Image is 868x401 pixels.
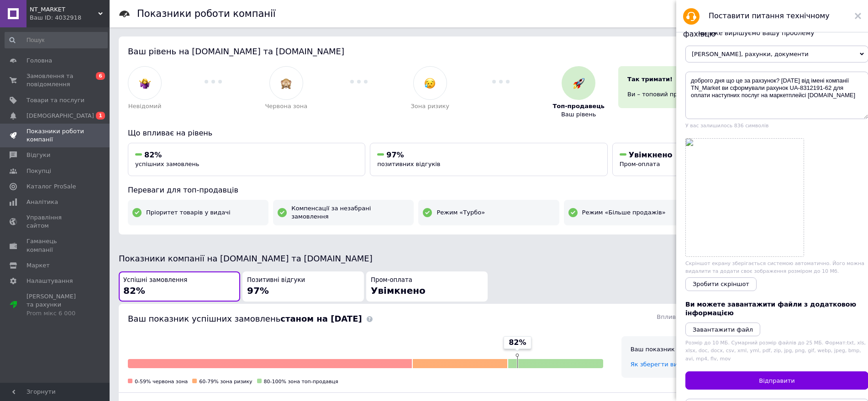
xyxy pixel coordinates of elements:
[26,292,84,318] span: [PERSON_NAME] та рахунки
[128,314,362,323] span: Ваш показник успішних замовлень
[128,186,238,194] span: Переваги для топ-продавців
[627,90,841,99] div: Ви – топовий продавець і отримуєте переваги.
[386,151,404,159] span: 97%
[247,276,305,285] span: Позитивні відгуки
[26,214,84,230] span: Управління сайтом
[26,57,52,65] span: Головна
[199,379,252,385] span: 60-79% зона ризику
[552,102,605,110] span: Топ-продавець
[119,254,373,263] span: Показники компанії на [DOMAIN_NAME] та [DOMAIN_NAME]
[135,379,188,385] span: 0-59% червона зона
[128,143,365,176] button: 82%успішних замовлень
[139,78,151,89] img: :woman-shrugging:
[26,127,84,144] span: Показники роботи компанії
[629,151,673,159] span: Увімкнено
[437,208,485,217] span: Режим «Турбо»
[119,271,240,302] button: Успішні замовлення82%
[128,47,344,56] span: Ваш рівень на [DOMAIN_NAME] та [DOMAIN_NAME]
[26,167,51,175] span: Покупці
[612,143,850,176] button: УвімкненоПром-оплата
[242,271,364,302] button: Позитивні відгуки97%
[424,78,436,89] img: :disappointed_relieved:
[265,102,307,110] span: Червона зона
[509,338,526,348] span: 82%
[30,5,98,14] span: NT_MARKET
[561,110,596,119] span: Ваш рівень
[366,271,488,302] button: Пром-оплатаУвімкнено
[685,123,769,129] span: У вас залишилось 836 символів
[371,276,412,285] span: Пром-оплата
[264,379,338,385] span: 80-100% зона топ-продавця
[411,102,450,110] span: Зона ризику
[137,8,276,19] h1: Показники роботи компанії
[631,361,733,368] a: Як зберегти високий результат?
[123,285,145,296] span: 82%
[96,72,105,80] span: 6
[128,129,212,137] span: Що впливає на рівень
[26,198,58,206] span: Аналітика
[693,281,749,287] span: Зробити скріншот
[377,161,440,167] span: позитивних відгуків
[627,76,673,83] span: Так тримати!
[685,340,866,362] span: Розмір до 10 МБ. Сумарний розмір файлів до 25 МБ. Формат: txt, xls, xlsx, doc, docx, csv, xml, ym...
[247,285,269,296] span: 97%
[370,143,607,176] button: 97%позитивних відгуків
[657,313,850,320] span: Впливає на ваш рівень на [DOMAIN_NAME] та [DOMAIN_NAME]
[280,78,292,89] img: :see_no_evil:
[686,139,804,256] a: Screenshot.png
[146,208,231,217] span: Пріоритет товарів у видачі
[582,208,666,217] span: Режим «Більше продажів»
[26,72,84,89] span: Замовлення та повідомлення
[573,78,584,89] img: :rocket:
[685,277,757,291] button: Зробити скріншот
[685,260,864,274] span: Скріншот екрану зберігається системою автоматично. Його можна видалити та додати своє зображення ...
[26,277,73,285] span: Налаштування
[5,32,108,48] input: Пошук
[26,96,84,104] span: Товари та послуги
[30,14,110,22] div: Ваш ID: 4032918
[693,326,753,333] i: Завантажити файл
[26,151,50,159] span: Відгуки
[26,112,94,120] span: [DEMOGRAPHIC_DATA]
[128,102,162,110] span: Невідомий
[685,323,760,336] button: Завантажити файл
[26,309,84,318] div: Prom мікс 6 000
[135,161,199,167] span: успішних замовлень
[26,237,84,254] span: Гаманець компанії
[759,377,794,384] span: Відправити
[280,314,362,323] b: станом на [DATE]
[685,301,856,317] span: Ви можете завантажити файли з додатковою інформацією
[123,276,187,285] span: Успішні замовлення
[620,161,660,167] span: Пром-оплата
[96,112,105,120] span: 1
[631,345,841,354] div: Ваш показник на найвищому рівні. Так тримати!
[371,285,426,296] span: Увімкнено
[26,182,76,191] span: Каталог ProSale
[144,151,162,159] span: 82%
[291,204,409,221] span: Компенсації за незабрані замовлення
[26,261,50,270] span: Маркет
